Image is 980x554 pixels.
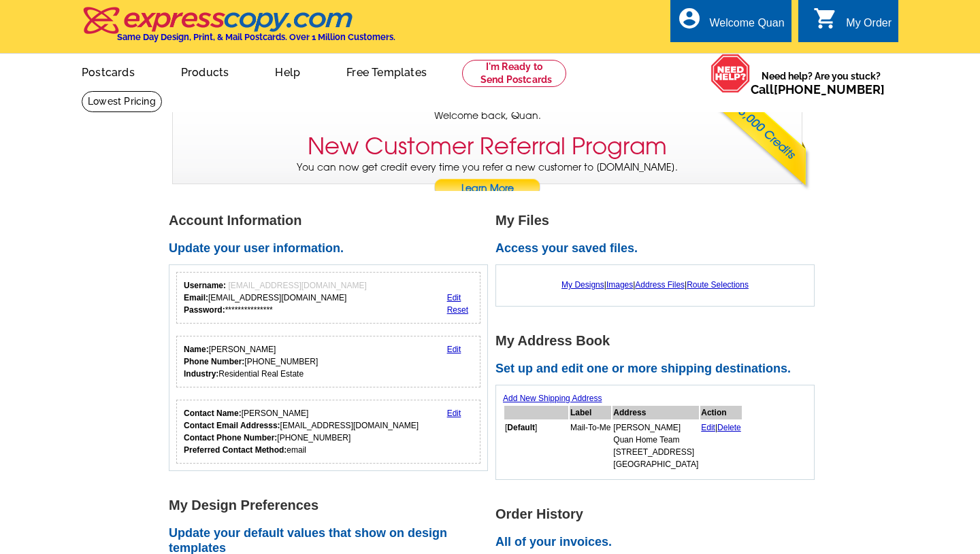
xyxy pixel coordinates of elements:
strong: Industry: [184,369,218,379]
div: My Order [846,17,892,36]
div: [PERSON_NAME] [EMAIL_ADDRESS][DOMAIN_NAME] [PHONE_NUMBER] email [184,407,419,456]
i: account_circle [677,6,702,31]
a: Add New Shipping Address [503,394,602,403]
div: [PERSON_NAME] [PHONE_NUMBER] Residential Real Estate [184,343,318,380]
a: Delete [717,423,741,432]
th: Address [612,406,699,419]
h1: Order History [495,507,822,521]
strong: Name: [184,345,209,354]
h2: Set up and edit one or more shipping destinations. [495,362,822,377]
strong: Contact Phone Number: [184,433,277,443]
strong: Phone Number: [184,357,244,366]
h2: Access your saved files. [495,241,822,256]
a: Edit [447,293,461,302]
td: | [700,421,742,471]
i: shopping_cart [813,6,838,31]
a: Free Templates [325,55,448,87]
a: Same Day Design, Print, & Mail Postcards. Over 1 Million Customers. [82,16,395,42]
b: Default [507,423,535,432]
h1: My Files [495,213,822,228]
h2: All of your invoices. [495,535,822,550]
div: Your personal details. [176,336,480,387]
div: Who should we contact regarding order issues? [176,400,480,464]
td: [ ] [504,421,568,471]
a: shopping_cart My Order [813,15,892,32]
td: Mail-To-Me [570,421,611,471]
strong: Email: [184,293,208,302]
span: Call [751,82,885,97]
h3: New Customer Referral Program [308,133,667,160]
p: You can now get credit every time you refer a new customer to [DOMAIN_NAME]. [173,160,802,199]
a: Reset [447,305,468,315]
h2: Update your user information. [169,241,495,256]
th: Label [570,406,611,419]
div: Welcome Quan [710,17,785,36]
a: [PHONE_NUMBER] [774,82,885,97]
strong: Contact Email Addresss: [184,421,280,430]
a: Address Files [635,280,685,290]
a: Help [253,55,322,87]
a: Postcards [60,55,157,87]
a: Edit [701,423,715,432]
div: | | | [503,272,807,298]
strong: Preferred Contact Method: [184,445,287,455]
a: Products [159,55,251,87]
span: Welcome back, Quan. [434,109,541,123]
a: My Designs [561,280,604,290]
a: Edit [447,345,461,354]
a: Images [606,280,633,290]
strong: Username: [184,281,226,290]
td: [PERSON_NAME] Quan Home Team [STREET_ADDRESS] [GEOGRAPHIC_DATA] [612,421,699,471]
h4: Same Day Design, Print, & Mail Postcards. Over 1 Million Customers. [117,32,395,42]
th: Action [700,406,742,419]
strong: Password: [184,305,225,315]
h1: My Address Book [495,334,822,348]
h1: Account Information [169,213,495,228]
span: [EMAIL_ADDRESS][DOMAIN_NAME] [228,281,366,290]
div: Your login information. [176,272,480,324]
strong: Contact Name: [184,409,242,418]
img: help [710,54,751,93]
a: Route Selections [687,280,749,290]
a: Learn More [434,179,541,199]
h1: My Design Preferences [169,498,495,513]
span: Need help? Are you stuck? [751,69,892,97]
a: Edit [447,409,461,418]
